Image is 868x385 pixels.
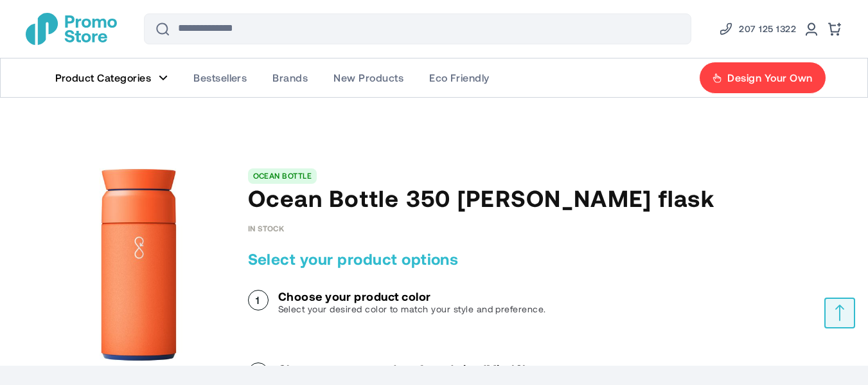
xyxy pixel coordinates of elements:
[248,184,826,212] h1: Ocean Bottle 350 [PERSON_NAME] flask
[739,21,796,37] span: 207 125 1322
[699,62,826,94] a: Design Your Own
[272,71,308,84] span: Brands
[718,21,796,37] a: Phone
[278,303,546,316] p: Select your desired color to match your style and preference.
[248,224,285,233] span: In stock
[26,13,117,45] img: Promotional Merchandise
[181,58,260,97] a: Bestsellers
[42,168,235,361] img: main product photo
[253,171,312,180] a: OCEAN BOTTLE
[333,71,403,84] span: New Products
[321,58,416,97] a: New Products
[55,71,152,84] span: Product Categories
[429,71,490,84] span: Eco Friendly
[193,71,247,84] span: Bestsellers
[278,290,546,303] h3: Choose your product color
[248,249,826,269] h2: Select your product options
[278,363,544,375] h3: Choose your qty and preferred size (Min 10)
[260,58,321,97] a: Brands
[42,58,181,97] a: Product Categories
[248,224,285,233] div: Availability
[727,71,812,84] span: Design Your Own
[416,58,502,97] a: Eco Friendly
[26,13,117,45] a: store logo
